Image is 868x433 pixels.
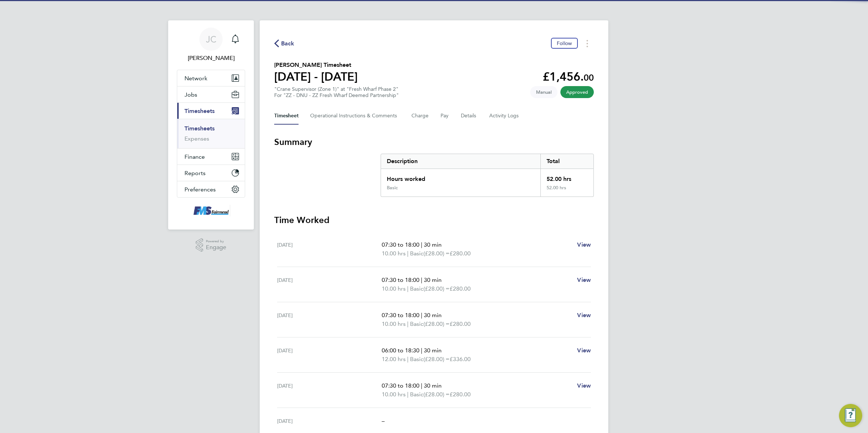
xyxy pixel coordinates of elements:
button: Details [461,107,478,125]
span: £280.00 [450,320,471,327]
a: JC[PERSON_NAME] [177,28,245,62]
span: Reports [184,170,206,177]
span: 07:30 to 18:00 [382,312,419,319]
span: 07:30 to 18:00 [382,241,419,248]
a: View [577,276,591,284]
app-decimal: £1,456. [543,70,594,84]
div: For "ZZ - DNU - ZZ Fresh Wharf Deemed Partnership" [274,92,399,98]
h1: [DATE] - [DATE] [274,69,358,84]
div: "Crane Supervisor (Zone 1)" at "Fresh Wharf Phase 2" [274,86,399,98]
div: [DATE] [277,381,382,399]
span: Engage [206,244,226,251]
span: £280.00 [450,391,471,398]
div: [DATE] [277,417,382,425]
a: Expenses [184,135,209,142]
span: | [421,241,422,248]
span: Basic [410,284,423,293]
img: f-mead-logo-retina.png [192,205,230,216]
div: [DATE] [277,311,382,328]
span: JC [206,35,216,44]
span: 30 min [424,241,442,248]
span: | [421,382,422,389]
div: 52.00 hrs [540,185,593,197]
span: Timesheets [184,108,215,114]
h3: Summary [274,136,594,148]
span: Basic [410,249,423,258]
span: (£28.00) = [423,320,450,327]
span: 10.00 hrs [382,285,406,292]
span: View [577,382,591,389]
button: Finance [177,149,245,165]
h3: Time Worked [274,214,594,226]
button: Operational Instructions & Comments [310,107,400,125]
a: Timesheets [184,125,215,132]
span: £336.00 [450,356,471,363]
button: Charge [411,107,429,125]
span: Basic [410,320,423,328]
span: 10.00 hrs [382,250,406,257]
span: 30 min [424,276,442,283]
span: Follow [557,40,572,46]
span: 10.00 hrs [382,320,406,327]
span: 30 min [424,312,442,319]
span: | [407,391,409,398]
div: Summary [381,154,594,197]
a: View [577,240,591,249]
button: Reports [177,165,245,181]
span: 12.00 hrs [382,356,406,363]
span: | [407,285,409,292]
div: [DATE] [277,240,382,258]
button: Timesheets Menu [581,38,594,49]
span: This timesheet has been approved. [560,86,594,98]
span: Finance [184,153,205,160]
span: View [577,276,591,283]
span: View [577,347,591,354]
div: Description [381,154,540,169]
span: (£28.00) = [423,285,450,292]
a: Powered byEngage [196,238,227,252]
span: | [407,356,409,363]
span: | [407,320,409,327]
div: Timesheets [177,119,245,148]
button: Timesheets [177,103,245,119]
span: £280.00 [450,285,471,292]
span: Jobs [184,91,197,98]
span: £280.00 [450,250,471,257]
button: Follow [551,38,578,49]
a: View [577,311,591,320]
span: View [577,241,591,248]
div: Hours worked [381,169,540,185]
div: Basic [387,185,398,191]
span: – [382,417,385,424]
span: View [577,312,591,319]
button: Activity Logs [489,107,520,125]
span: Basic [410,390,423,399]
span: Network [184,75,207,82]
span: 10.00 hrs [382,391,406,398]
button: Back [274,39,295,48]
div: 52.00 hrs [540,169,593,185]
a: Go to home page [177,205,245,216]
button: Preferences [177,181,245,197]
span: (£28.00) = [423,250,450,257]
span: 07:30 to 18:00 [382,382,419,389]
span: (£28.00) = [423,356,450,363]
span: (£28.00) = [423,391,450,398]
div: [DATE] [277,276,382,293]
span: Back [281,39,295,48]
button: Timesheet [274,107,299,125]
span: | [421,312,422,319]
span: | [407,250,409,257]
span: Powered by [206,238,226,244]
h2: [PERSON_NAME] Timesheet [274,61,358,69]
span: 00 [584,72,594,83]
div: [DATE] [277,346,382,364]
span: This timesheet was manually created. [530,86,557,98]
span: 07:30 to 18:00 [382,276,419,283]
span: 06:00 to 18:30 [382,347,419,354]
button: Network [177,70,245,86]
a: View [577,381,591,390]
span: | [421,276,422,283]
div: Total [540,154,593,169]
span: 30 min [424,382,442,389]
